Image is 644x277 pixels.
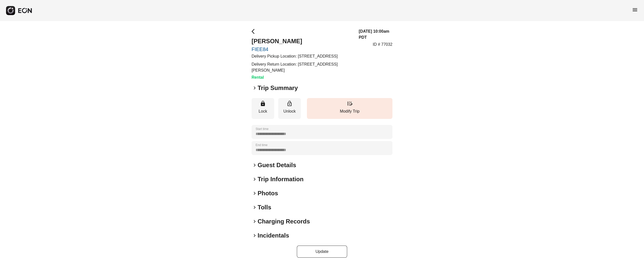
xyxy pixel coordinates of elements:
h2: Charging Records [258,217,310,225]
span: menu [632,7,638,13]
p: Lock [254,108,272,114]
span: keyboard_arrow_right [252,204,258,210]
p: Delivery Return Location: [STREET_ADDRESS][PERSON_NAME] [252,61,353,73]
p: ID # 77032 [373,41,392,48]
p: Delivery Pickup Location: [STREET_ADDRESS] [252,53,353,59]
h2: [PERSON_NAME] [252,37,353,45]
h2: Incidentals [258,232,289,240]
button: Lock [252,98,274,119]
span: keyboard_arrow_right [252,233,258,239]
h2: Trip Information [258,175,304,183]
span: keyboard_arrow_right [252,190,258,196]
p: Modify Trip [309,108,390,114]
p: Unlock [281,108,298,114]
span: keyboard_arrow_right [252,162,258,168]
button: Modify Trip [307,98,392,119]
span: lock [260,101,266,107]
span: keyboard_arrow_right [252,176,258,182]
button: Update [297,246,347,258]
h2: Tolls [258,203,271,211]
button: Unlock [278,98,301,119]
span: arrow_back_ios [252,28,258,34]
span: keyboard_arrow_right [252,218,258,224]
h2: Guest Details [258,161,296,169]
span: lock_open [287,101,293,107]
span: keyboard_arrow_right [252,85,258,91]
h3: Rental [252,74,353,80]
span: edit_road [347,101,353,107]
a: FIEE84 [252,46,353,52]
h3: [DATE] 10:00am PDT [359,28,392,40]
h2: Trip Summary [258,84,298,92]
h2: Photos [258,189,278,197]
